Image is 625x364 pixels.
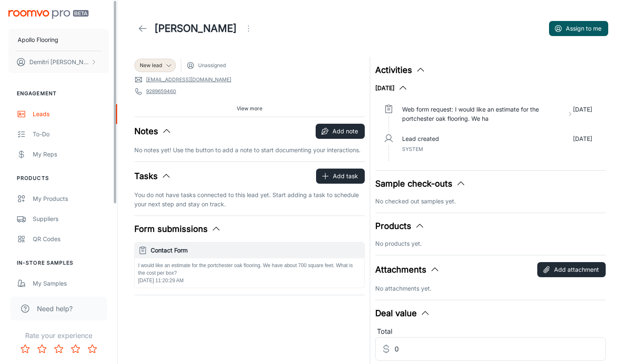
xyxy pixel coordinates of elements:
a: 9289659460 [146,88,176,95]
button: Notes [134,125,172,138]
p: You do not have tasks connected to this lead yet. Start adding a task to schedule your next step ... [134,190,365,209]
button: Form submissions [134,223,221,235]
button: Sample check-outs [375,177,466,190]
button: View more [233,102,266,115]
a: [EMAIL_ADDRESS][DOMAIN_NAME] [146,76,231,83]
div: My Samples [33,279,109,288]
span: View more [237,105,262,112]
input: Estimated deal value [395,337,606,361]
span: Need help? [37,304,73,314]
p: Demitri [PERSON_NAME] [29,57,89,67]
button: Contact FormI would like an estimate for the portchester oak flooring. We have about 700 square f... [135,242,364,288]
div: To-do [33,130,109,139]
p: Lead created [402,134,439,143]
h1: [PERSON_NAME] [154,21,237,36]
button: Assign to me [549,21,608,36]
span: [DATE] 11:20:29 AM [138,278,184,283]
span: Unassigned [198,62,226,69]
button: Add task [316,169,365,184]
span: New lead [140,62,162,69]
button: Attachments [375,263,440,276]
div: My Products [33,194,109,203]
button: Demitri [PERSON_NAME] [8,51,109,73]
button: Tasks [134,170,171,182]
p: I would like an estimate for the portchester oak flooring. We have about 700 square feet. What is... [138,262,361,277]
p: Apollo Flooring [18,35,58,44]
p: [DATE] [573,134,592,143]
button: Add attachment [537,262,606,277]
button: Rate 5 star [84,341,101,357]
button: Apollo Flooring [8,29,109,51]
div: New lead [134,59,176,72]
div: Total [375,326,606,337]
button: Rate 3 star [50,341,67,357]
div: Leads [33,109,109,119]
button: [DATE] [375,83,408,93]
button: Activities [375,64,426,76]
button: Rate 1 star [17,341,34,357]
p: [DATE] [573,105,592,123]
span: System [402,146,423,152]
div: My Reps [33,150,109,159]
p: No attachments yet. [375,284,606,293]
button: Rate 2 star [34,341,50,357]
div: Suppliers [33,214,109,224]
p: No notes yet! Use the button to add a note to start documenting your interactions. [134,146,365,155]
h6: Contact Form [151,246,361,255]
button: Products [375,220,425,232]
div: QR Codes [33,234,109,244]
img: Roomvo PRO Beta [8,10,89,19]
button: Deal value [375,307,430,320]
p: Rate your experience [7,330,110,341]
button: Open menu [240,20,257,37]
button: Add note [316,124,365,139]
button: Rate 4 star [67,341,84,357]
p: No products yet. [375,239,606,248]
p: Web form request: I would like an estimate for the portchester oak flooring. We ha [402,105,564,123]
p: No checked out samples yet. [375,197,606,206]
